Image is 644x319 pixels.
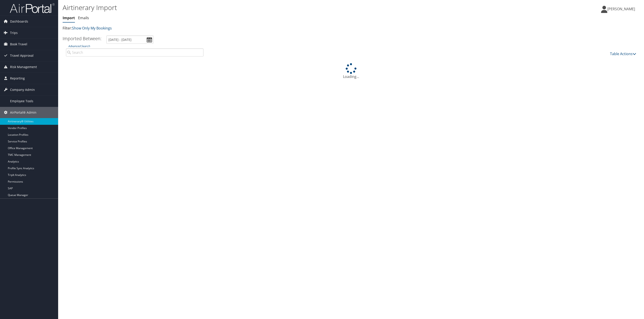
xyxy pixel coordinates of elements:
a: Advanced Search [68,44,90,48]
span: Trips [10,27,18,38]
span: Travel Approval [10,50,34,61]
a: Show Only My Bookings [72,26,112,31]
img: airportal-logo.png [10,3,55,13]
span: AirPortal® Admin [10,107,36,118]
input: [DATE] - [DATE] [106,35,153,44]
input: Advanced Search [66,48,203,56]
p: Filter: [63,25,447,31]
div: Loading... [63,63,640,79]
span: Company Admin [10,84,35,95]
span: Employee Tools [10,96,33,107]
h3: Imported Between: [63,35,102,42]
a: Table Actions [610,51,636,56]
span: Book Travel [10,39,27,50]
span: Risk Management [10,61,37,73]
h1: Airtinerary Import [63,3,447,12]
a: Import [63,15,75,20]
a: [PERSON_NAME] [601,2,640,16]
a: Emails [78,15,89,20]
span: Reporting [10,73,25,84]
span: Dashboards [10,16,28,27]
span: [PERSON_NAME] [607,6,635,11]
